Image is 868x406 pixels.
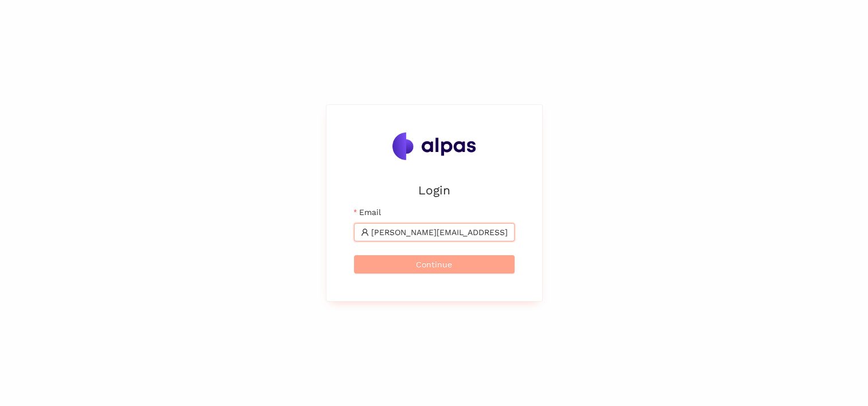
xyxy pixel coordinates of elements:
[354,255,515,274] button: Continue
[354,181,515,200] h2: Login
[416,258,452,271] span: Continue
[361,228,369,236] span: user
[354,206,381,218] label: Email
[392,132,476,160] img: Alpas.ai Logo
[371,226,508,239] input: Email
